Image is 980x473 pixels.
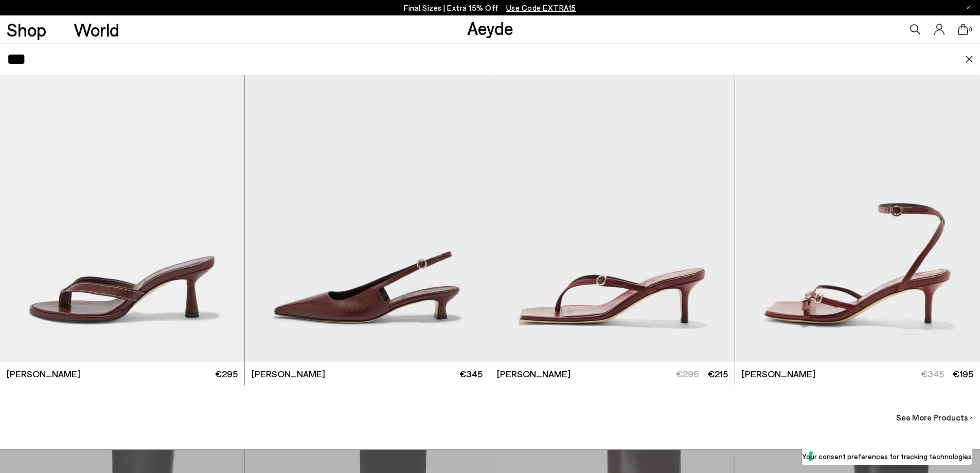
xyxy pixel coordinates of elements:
img: Libby Leather Kitten-Heel Sandals [735,55,980,362]
span: €195 [953,368,973,379]
div: 2 / 6 [735,55,979,362]
span: [PERSON_NAME] [742,367,815,380]
p: Final Sizes | Extra 15% Off [404,2,576,14]
label: Your consent preferences for tracking technologies [802,451,972,462]
img: close.svg [965,56,973,63]
a: [PERSON_NAME] €345 [245,362,489,386]
img: Leigh Leather Toe-Post Sandals [735,55,979,362]
span: Navigate to /collections/ss25-final-sizes [506,3,576,12]
span: [PERSON_NAME] [497,367,571,380]
img: svg%3E [968,415,973,420]
span: €295 [215,367,238,380]
img: Leigh Leather Toe-Post Sandals [490,55,735,362]
span: €345 [459,367,483,380]
span: €215 [708,368,728,379]
img: Catrina Slingback Pumps [245,55,489,362]
a: World [74,21,119,39]
div: 2 / 6 [489,55,734,362]
a: 6 / 6 1 / 6 2 / 6 3 / 6 4 / 6 5 / 6 6 / 6 1 / 6 Next slide Previous slide [245,55,489,362]
a: 6 / 6 1 / 6 2 / 6 3 / 6 4 / 6 5 / 6 6 / 6 1 / 6 Next slide Previous slide [735,55,980,362]
span: [PERSON_NAME] [7,367,80,380]
span: 0 [968,27,973,32]
div: 1 / 6 [490,55,735,362]
a: Aeyde [467,17,513,39]
span: [PERSON_NAME] [252,367,325,380]
a: 0 [958,24,968,35]
button: Your consent preferences for tracking technologies [802,447,972,465]
div: 1 / 6 [735,55,980,362]
img: Catrina Slingback Pumps [489,55,734,362]
a: [PERSON_NAME] €295 €215 [490,362,735,386]
a: [PERSON_NAME] €345 €195 [735,362,980,386]
a: 6 / 6 1 / 6 2 / 6 3 / 6 4 / 6 5 / 6 6 / 6 1 / 6 Next slide Previous slide [490,55,735,362]
a: Shop [7,21,46,39]
span: €295 [676,368,699,379]
a: See More Products [896,386,980,424]
span: See More Products [896,411,968,424]
div: 1 / 6 [245,55,489,362]
span: €345 [921,368,944,379]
